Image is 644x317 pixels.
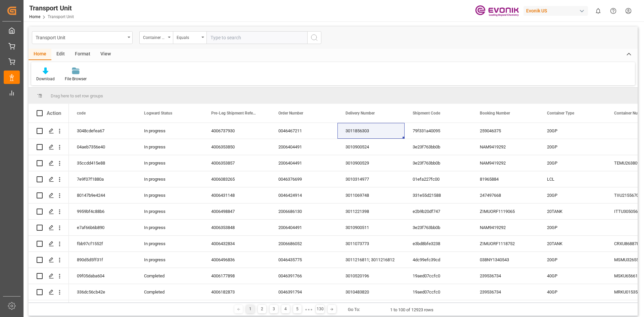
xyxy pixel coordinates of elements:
span: code [77,111,86,116]
span: Logward Status [144,111,172,116]
div: Press SPACE to select this row. [29,236,69,252]
div: Action [47,110,61,116]
div: Press SPACE to select this row. [29,203,69,220]
span: Pre-Leg Shipment Reference Evonik [211,111,256,116]
div: 2006404491 [270,155,337,171]
div: 239536734 [472,284,539,300]
div: 2006404491 [270,139,337,155]
div: 20TANK [539,236,606,252]
div: NAM9419292 [472,139,539,155]
div: 3011073773 [337,236,405,252]
div: 3011856303 [337,123,405,139]
div: 79f331a40095 [405,123,472,139]
div: 01efa227fc00 [405,171,472,187]
div: 259046375 [472,123,539,139]
div: 038NY1340543 [472,252,539,268]
div: 20GP [539,220,606,235]
div: 2006404491 [270,220,337,235]
div: In progress [136,155,203,171]
a: Home [29,14,40,19]
div: 19aed07ccfc0 [405,284,472,300]
div: 3e23f763bb0b [405,139,472,155]
div: 04aeb7356e40 [69,139,136,155]
span: Container Type [547,111,574,116]
button: open menu [32,31,133,44]
button: search button [307,31,321,44]
div: 0046435775 [270,252,337,268]
div: 3e23f763bb0b [405,220,472,235]
div: 4dc99efc39cd [405,252,472,268]
span: Drag here to set row groups [51,93,103,98]
div: 4006496836 [203,252,270,268]
div: In progress [136,187,203,203]
div: View [95,49,116,60]
div: 81965884 [472,171,539,187]
div: In progress [136,236,203,252]
div: 4006737930 [203,123,270,139]
div: 4 [281,305,290,313]
div: 40GP [539,284,606,300]
div: 3010314977 [337,171,405,187]
div: 336dc56cb42e [69,284,136,300]
div: 5 [293,305,302,313]
div: ● ● ● [305,307,312,312]
div: 0046391766 [270,268,337,284]
div: 4006353857 [203,155,270,171]
div: e3bd8bfe3238 [405,236,472,252]
div: Format [70,49,95,60]
span: Booking Number [480,111,510,116]
div: Press SPACE to select this row. [29,284,69,300]
div: Equals [177,33,199,41]
div: Evonik US [523,6,588,16]
div: 09f05daba604 [69,268,136,284]
div: Press SPACE to select this row. [29,171,69,187]
div: 3011221398 [337,203,405,219]
div: 4006182873 [203,284,270,300]
div: 19aed07ccfc0 [405,268,472,284]
div: Go To: [348,306,360,313]
div: 3010520196 [337,268,405,284]
div: e2b9b20df747 [405,203,472,219]
div: 331e55d21588 [405,187,472,203]
div: 3048cdefea67 [69,123,136,139]
div: NAM9419292 [472,155,539,171]
div: 2006686130 [270,203,337,219]
div: 3011069748 [337,187,405,203]
div: 0046467211 [270,123,337,139]
div: 80147b9e4244 [69,187,136,203]
div: 4006353850 [203,139,270,155]
span: Order Number [278,111,303,116]
div: 890d5d5ff31f [69,252,136,268]
div: 4006083265 [203,171,270,187]
div: Press SPACE to select this row. [29,268,69,284]
div: 20GP [539,123,606,139]
div: 4006432834 [203,236,270,252]
input: Type to search [206,31,307,44]
div: 4006353848 [203,220,270,235]
div: 0046391794 [270,284,337,300]
button: open menu [173,31,206,44]
div: 3010900511 [337,220,405,235]
div: 1 to 100 of 12923 rows [390,307,433,313]
div: Press SPACE to select this row. [29,187,69,203]
div: Press SPACE to select this row. [29,155,69,171]
div: In progress [136,220,203,235]
div: 0046376699 [270,171,337,187]
div: 20TANK [539,203,606,219]
div: Press SPACE to select this row. [29,123,69,139]
div: fbb97cf1552f [69,236,136,252]
button: Help Center [606,3,621,18]
div: 20GP [539,187,606,203]
div: File Browser [65,76,87,82]
div: 20GP [539,252,606,268]
div: 20GP [539,139,606,155]
div: In progress [136,203,203,219]
div: ZIMUORF1119065 [472,203,539,219]
div: 0046424914 [270,187,337,203]
div: 3011216811; 3011216812 [337,252,405,268]
div: 130 [316,305,324,313]
div: Edit [51,49,70,60]
div: In progress [136,171,203,187]
div: 3010483820 [337,284,405,300]
div: 2006686052 [270,236,337,252]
